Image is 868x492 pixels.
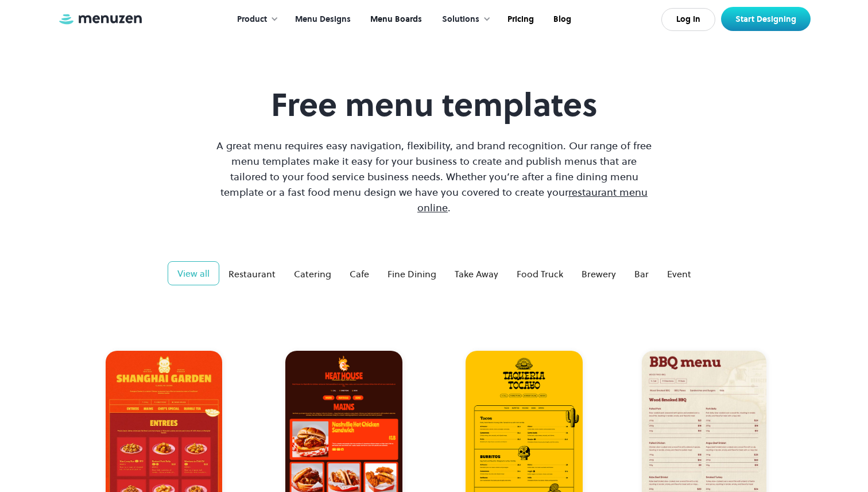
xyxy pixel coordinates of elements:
[431,2,497,37] div: Solutions
[542,2,580,37] a: Blog
[350,267,369,281] div: Cafe
[721,7,811,31] a: Start Designing
[214,86,654,124] h1: Free menu templates
[214,138,654,215] p: A great menu requires easy navigation, flexibility, and brand recognition. Our range of free menu...
[497,2,542,37] a: Pricing
[634,267,649,281] div: Bar
[237,13,267,26] div: Product
[387,267,436,281] div: Fine Dining
[228,267,276,281] div: Restaurant
[661,8,715,31] a: Log In
[582,267,616,281] div: Brewery
[455,267,498,281] div: Take Away
[359,2,431,37] a: Menu Boards
[667,267,691,281] div: Event
[177,266,210,280] div: View all
[284,2,359,37] a: Menu Designs
[226,2,284,37] div: Product
[442,13,479,26] div: Solutions
[294,267,331,281] div: Catering
[517,267,563,281] div: Food Truck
